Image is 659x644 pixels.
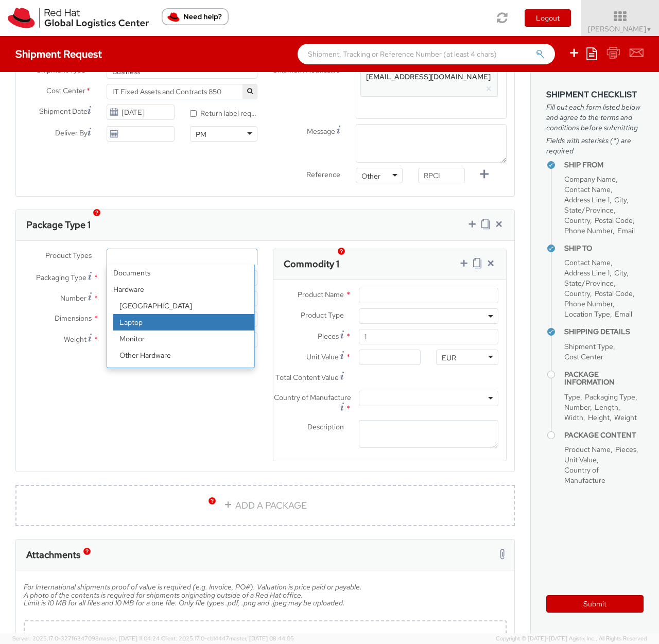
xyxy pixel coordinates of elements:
[564,342,613,351] span: Shipment Type
[64,335,86,344] span: Weight
[60,293,86,303] span: Number
[36,273,86,282] span: Packaging Type
[307,422,344,431] span: Description
[284,259,339,269] h3: Commodity 1
[496,635,647,643] span: Copyright © [DATE]-[DATE] Agistix Inc., All Rights Reserved
[564,185,611,194] span: Contact Name
[99,635,160,642] span: master, [DATE] 11:04:24
[615,445,636,454] span: Pieces
[585,392,635,402] span: Packaging Type
[307,127,335,136] span: Message
[190,107,257,118] label: Return label required
[564,455,597,464] span: Unit Value
[298,44,555,64] input: Shipment, Tracking or Reference Number (at least 4 chars)
[26,550,80,560] h3: Attachments
[564,216,590,225] span: Country
[564,413,583,422] span: Width
[361,171,380,181] div: Other
[564,161,644,169] h4: Ship From
[564,175,616,184] span: Company Name
[12,635,160,642] span: Server: 2025.17.0-327f6347098
[366,72,491,81] span: [EMAIL_ADDRESS][DOMAIN_NAME]
[15,48,102,60] h4: Shipment Request
[306,352,339,361] span: Unit Value
[274,393,351,402] span: Country of Manufacture
[564,299,613,308] span: Phone Number
[45,251,92,260] span: Product Types
[113,363,254,380] li: Server
[646,25,652,33] span: ▼
[190,110,197,117] input: Return label required
[113,314,254,330] li: Laptop
[588,24,652,33] span: [PERSON_NAME]
[564,431,644,439] h4: Package Content
[15,485,515,526] a: ADD A PACKAGE
[196,129,206,140] div: PM
[229,635,294,642] span: master, [DATE] 08:44:05
[318,332,339,341] span: Pieces
[564,403,590,412] span: Number
[617,226,635,235] span: Email
[614,268,627,277] span: City
[442,353,456,363] div: EUR
[564,371,644,387] h4: Package Information
[614,195,627,204] span: City
[485,83,492,95] button: ×
[113,347,254,363] li: Other Hardware
[24,583,507,615] h5: For International shipments proof of value is required (e.g. Invoice, PO#). Valuation is price pa...
[162,8,229,25] button: Need help?
[595,403,618,412] span: Length
[161,635,294,642] span: Client: 2025.17.0-cb14447
[275,373,339,382] span: Total Content Value
[564,392,580,402] span: Type
[46,85,85,97] span: Cost Center
[525,9,571,27] button: Logout
[112,87,252,96] span: IT Fixed Assets and Contracts 850
[107,281,254,298] strong: Hardware
[595,289,633,298] span: Postal Code
[588,413,610,422] span: Height
[564,289,590,298] span: Country
[564,268,610,277] span: Address Line 1
[564,279,614,288] span: State/Province
[546,102,644,133] span: Fill out each form listed below and agree to the terms and conditions before submitting
[107,84,257,99] span: IT Fixed Assets and Contracts 850
[614,413,637,422] span: Weight
[564,195,610,204] span: Address Line 1
[298,290,344,299] span: Product Name
[564,309,610,319] span: Location Type
[595,216,633,225] span: Postal Code
[546,135,644,156] span: Fields with asterisks (*) are required
[107,265,254,281] li: Documents
[564,205,614,215] span: State/Province
[564,465,605,485] span: Country of Manufacture
[113,298,254,314] li: [GEOGRAPHIC_DATA]
[113,330,254,347] li: Monitor
[546,595,644,613] button: Submit
[564,445,611,454] span: Product Name
[564,245,644,252] h4: Ship To
[107,281,254,396] li: Hardware
[564,226,613,235] span: Phone Number
[55,314,92,323] span: Dimensions
[55,128,88,138] span: Deliver By
[26,220,91,230] h3: Package Type 1
[301,310,344,320] span: Product Type
[546,90,644,99] h3: Shipment Checklist
[564,352,603,361] span: Cost Center
[564,328,644,336] h4: Shipping Details
[306,170,340,179] span: Reference
[8,8,149,28] img: rh-logistics-00dfa346123c4ec078e1.svg
[615,309,632,319] span: Email
[564,258,611,267] span: Contact Name
[39,106,88,117] span: Shipment Date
